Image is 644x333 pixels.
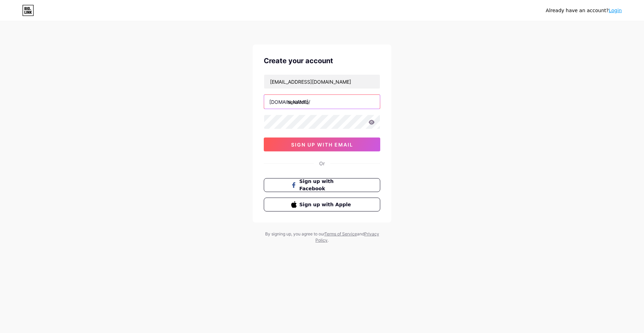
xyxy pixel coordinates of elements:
[319,160,325,167] div: Or
[299,201,353,208] span: Sign up with Apple
[546,7,622,14] div: Already have an account?
[324,231,357,236] a: Terms of Service
[264,198,380,211] button: Sign up with Apple
[291,142,353,148] span: sign up with email
[264,56,380,66] div: Create your account
[263,231,381,243] div: By signing up, you agree to our and .
[264,138,380,151] button: sign up with email
[264,75,380,89] input: Email
[264,95,380,109] input: username
[299,178,353,192] span: Sign up with Facebook
[269,98,310,106] div: [DOMAIN_NAME]/
[264,178,380,192] button: Sign up with Facebook
[609,8,622,13] a: Login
